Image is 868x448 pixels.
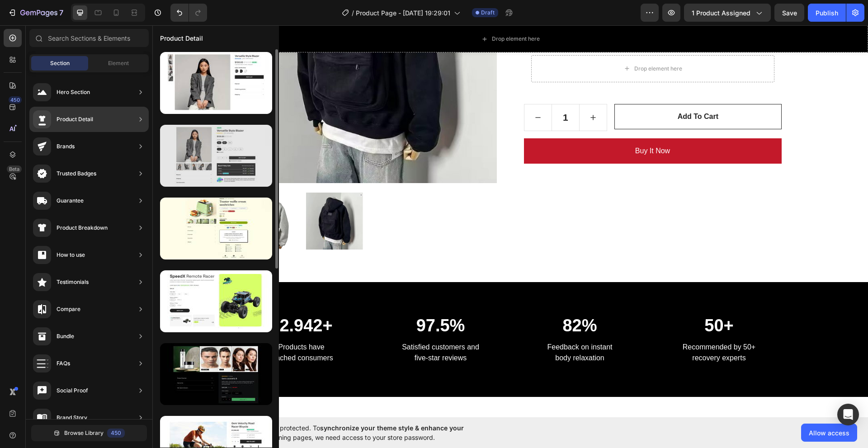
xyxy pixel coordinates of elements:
[801,424,857,442] button: Allow access
[7,165,22,173] div: Beta
[57,196,84,205] div: Guarantee
[227,316,350,338] p: Satisfied customers and five-star reviews
[692,8,750,18] span: 1 product assigned
[57,278,89,287] div: Testimonials
[88,316,211,338] p: Products have reached consumers
[483,120,518,131] div: Buy it now
[352,8,354,18] span: /
[482,40,530,47] div: Drop element here
[481,9,495,17] span: Draft
[59,7,63,18] p: 7
[816,8,838,18] div: Publish
[9,96,22,104] div: 450
[782,9,797,17] span: Save
[50,59,70,67] span: Section
[57,115,93,124] div: Product Detail
[57,413,87,422] div: Brand Story
[31,425,147,441] button: Browse Library450
[227,290,350,311] p: 97.5%
[152,25,868,417] iframe: Design area
[505,316,628,338] p: Recommended by 50+ recovery experts
[505,290,628,311] p: 50+
[57,332,74,341] div: Bundle
[427,79,454,105] button: increment
[684,4,771,22] button: 1 product assigned
[57,250,85,259] div: How to use
[57,386,88,395] div: Social Proof
[774,4,804,22] button: Save
[462,79,629,104] button: Add to cart
[57,359,70,368] div: FAQs
[809,428,849,438] span: Allow access
[107,429,125,438] div: 450
[356,8,450,18] span: Product Page - [DATE] 19:29:01
[29,29,149,47] input: Search Sections & Elements
[108,59,129,67] span: Element
[366,316,489,338] p: Feedback on instant body relaxation
[57,223,108,232] div: Product Breakdown
[525,86,566,97] div: Add to cart
[837,404,859,425] div: Open Intercom Messenger
[64,429,104,437] span: Browse Library
[808,4,846,22] button: Publish
[57,142,75,151] div: Brands
[372,79,399,105] button: decrement
[4,4,67,22] button: 7
[170,4,207,22] div: Undo/Redo
[372,113,629,138] button: Buy it now
[88,290,211,311] p: 32.942+
[210,424,464,441] span: synchronize your theme style & enhance your experience
[210,423,499,442] span: Your page is password protected. To when designing pages, we need access to your store password.
[399,79,428,105] input: quantity
[57,88,90,97] div: Hero Section
[57,169,96,178] div: Trusted Badges
[57,305,80,314] div: Compare
[366,290,489,311] p: 82%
